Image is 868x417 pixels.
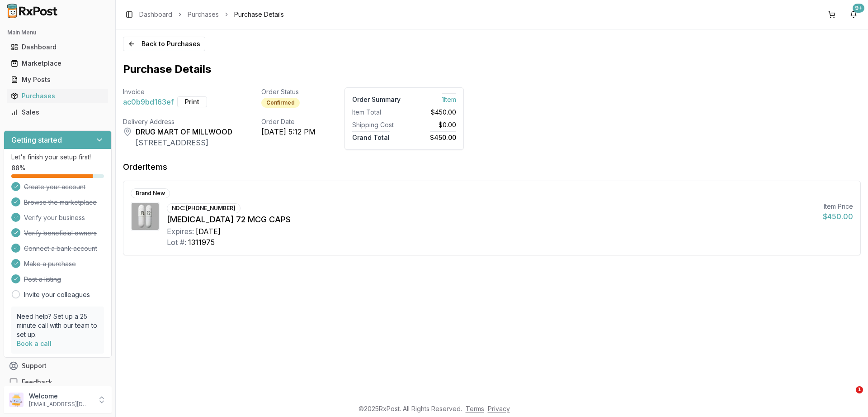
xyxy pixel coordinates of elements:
[431,108,456,117] span: $450.00
[4,374,112,390] button: Feedback
[177,96,207,107] button: Print
[352,95,401,104] div: Order Summary
[123,96,174,107] span: ac0b9bd163ef
[167,203,241,213] div: NDC: [PHONE_NUMBER]
[823,202,853,211] div: Item Price
[4,89,112,103] button: Purchases
[24,290,90,299] a: Invite your colleagues
[7,39,108,55] a: Dashboard
[196,226,221,237] div: [DATE]
[7,55,108,72] a: Marketplace
[261,87,316,96] div: Order Status
[167,237,186,248] div: Lot #:
[24,244,97,253] span: Connect a bank account
[408,120,456,129] div: $0.00
[17,340,52,347] a: Book a call
[4,358,112,374] button: Support
[136,126,232,137] div: DRUG MART OF MILLWOOD
[837,386,859,408] iframe: Intercom live chat
[167,213,816,226] div: [MEDICAL_DATA] 72 MCG CAPS
[123,117,232,126] div: Delivery Address
[430,131,456,141] span: $450.00
[853,4,864,13] div: 9+
[139,10,284,19] nav: breadcrumb
[352,131,390,141] span: Grand Total
[24,275,61,284] span: Post a listing
[7,72,108,88] a: My Posts
[11,43,104,52] div: Dashboard
[11,134,62,145] h3: Getting started
[123,37,205,51] button: Back to Purchases
[352,108,401,117] div: Item Total
[261,117,316,126] div: Order Date
[11,91,104,101] div: Purchases
[4,105,112,120] button: Sales
[261,98,300,108] div: Confirmed
[132,203,159,230] img: Linzess 72 MCG CAPS
[261,126,316,137] div: [DATE] 5:12 PM
[7,29,108,36] h2: Main Menu
[29,392,92,401] p: Welcome
[188,237,215,248] div: 1311975
[488,405,510,412] a: Privacy
[123,62,211,77] h1: Purchase Details
[9,393,24,407] img: User avatar
[24,229,97,238] span: Verify beneficial owners
[466,405,484,412] a: Terms
[4,72,112,87] button: My Posts
[11,108,104,117] div: Sales
[17,312,99,339] p: Need help? Set up a 25 minute call with our team to set up.
[167,226,194,237] div: Expires:
[29,401,92,408] p: [EMAIL_ADDRESS][DOMAIN_NAME]
[234,10,284,19] span: Purchase Details
[24,213,85,222] span: Verify your business
[7,104,108,120] a: Sales
[4,40,112,54] button: Dashboard
[139,10,172,19] a: Dashboard
[11,153,104,162] p: Let's finish your setup first!
[136,137,232,148] div: [STREET_ADDRESS]
[4,56,112,71] button: Marketplace
[24,198,97,207] span: Browse the marketplace
[352,120,401,129] div: Shipping Cost
[123,161,167,173] div: Order Items
[442,93,456,103] span: 1 Item
[856,386,863,393] span: 1
[11,163,25,173] span: 88 %
[4,4,61,18] img: RxPost Logo
[24,182,85,192] span: Create your account
[823,211,853,222] div: $450.00
[123,87,232,96] div: Invoice
[11,75,104,84] div: My Posts
[24,259,76,268] span: Make a purchase
[188,10,219,19] a: Purchases
[7,88,108,104] a: Purchases
[131,188,170,198] div: Brand New
[22,378,52,387] span: Feedback
[11,59,104,68] div: Marketplace
[846,7,861,22] button: 9+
